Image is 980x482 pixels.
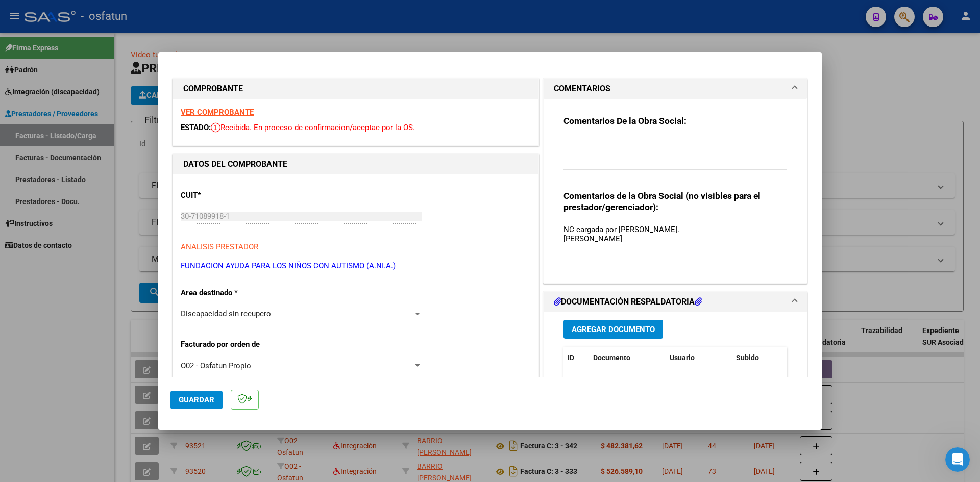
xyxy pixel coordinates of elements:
[670,353,695,362] span: Usuario
[32,334,40,342] button: Selector de gif
[183,159,287,169] strong: DATOS DEL COMPROBANTE
[9,313,195,330] textarea: Escribe un mensaje...
[8,1,196,32] div: Monica dice…
[170,391,223,409] button: Guardar
[544,292,807,312] mat-expansion-panel-header: DOCUMENTACIÓN RESPALDATORIA
[181,108,254,117] a: VER COMPROBANTE
[16,210,159,230] div: [PERSON_NAME] a la espera de sus comentarios
[544,79,807,99] mat-expansion-panel-header: COMENTARIOS
[8,204,196,244] div: Soporte dice…
[183,84,243,93] strong: COMPROBANTE
[50,5,62,13] h1: Fin
[50,13,158,23] p: El equipo también puede ayudar
[16,334,24,342] button: Selector de emoji
[8,170,167,202] div: Por favor verificar que los datos esten bien ingresados
[732,347,783,369] datatable-header-cell: Subido
[783,347,834,369] datatable-header-cell: Acción
[8,127,167,169] div: Verificamos la validación y es correcta, por lo tanto debe haber algún itme que contenga algun er...
[7,4,26,23] button: go back
[181,260,531,272] p: FUNDACION AYUDA PARA LOS NIÑOS CON AUTISMO (A.NI.A.)
[945,447,970,472] iframe: Intercom live chat
[16,303,137,314] div: igualmente! [GEOGRAPHIC_DATA]
[554,83,610,95] h1: COMENTARIOS
[8,170,196,204] div: Soporte dice…
[568,353,574,362] span: ID
[666,347,732,369] datatable-header-cell: Usuario
[8,297,196,342] div: Ludmila dice…
[181,287,286,299] p: Area destinado *
[179,395,214,404] span: Guardar
[175,330,191,346] button: Enviar un mensaje…
[589,347,666,369] datatable-header-cell: Documento
[72,250,188,260] div: perfe muchas gracias por la info
[16,133,159,163] div: Verificamos la validación y es correcta, por lo tanto debe haber algún itme que contenga algun er...
[181,309,271,318] span: Discapacidad sin recupero
[8,32,196,127] div: Soporte dice…
[181,339,286,350] p: Facturado por orden de
[211,123,415,132] span: Recibida. En proceso de confirmacion/aceptac por la OS.
[544,99,807,284] div: COMENTARIOS
[181,361,251,370] span: O02 - Osfatun Propio
[181,123,211,132] span: ESTADO:
[554,296,702,308] h1: DOCUMENTACIÓN RESPALDATORIA
[8,297,145,320] div: igualmente! [GEOGRAPHIC_DATA][PERSON_NAME] • Hace 3h
[178,4,198,23] button: Inicio
[29,6,45,22] img: Profile image for Fin
[736,353,759,362] span: Subido
[102,273,188,284] div: que tengan un buen día
[572,325,655,334] span: Agregar Documento
[563,116,687,126] strong: Comentarios De la Obra Social:
[563,320,663,339] button: Agregar Documento
[64,244,196,266] div: perfe muchas gracias por la info
[563,347,589,369] datatable-header-cell: ID
[8,127,196,170] div: Soporte dice…
[563,191,761,212] strong: Comentarios de la Obra Social (no visibles para el prestador/gerenciador):
[94,267,196,290] div: que tengan un buen día
[8,204,167,236] div: [PERSON_NAME] a la espera de sus comentarios
[16,176,159,196] div: Por favor verificar que los datos esten bien ingresados
[8,244,196,267] div: Monica dice…
[8,267,196,298] div: Monica dice…
[181,242,258,251] span: ANALISIS PRESTADOR
[181,190,286,201] p: CUIT
[48,334,57,342] button: Adjuntar un archivo
[593,353,630,362] span: Documento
